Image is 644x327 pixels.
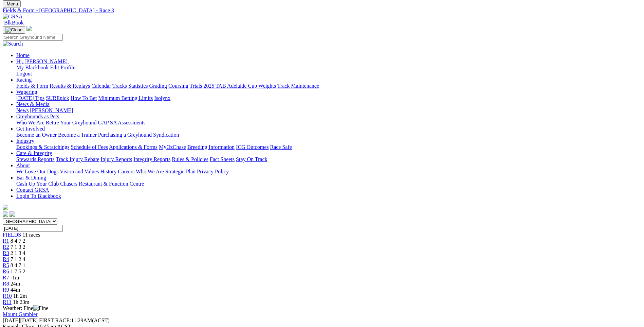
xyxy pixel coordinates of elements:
[16,120,641,126] div: Greyhounds as Pets
[60,169,99,174] a: Vision and Values
[203,83,257,89] a: 2025 TAB Adelaide Cup
[16,107,641,114] div: News & Media
[3,225,63,232] input: Select date
[270,144,292,150] a: Race Safe
[16,120,44,125] a: Who We Are
[236,156,267,162] a: Stay On Track
[13,293,27,299] span: 1h 2m
[91,83,111,89] a: Calendar
[3,262,9,268] a: R5
[3,34,63,41] input: Search
[16,150,52,156] a: Care & Integrity
[16,193,61,199] a: Login To Blackbook
[16,83,48,89] a: Fields & Form
[11,250,25,256] span: 2 1 3 4
[16,132,641,138] div: Get Involved
[16,144,641,150] div: Industry
[172,156,208,162] a: Rules & Policies
[136,169,164,174] a: Who We Are
[133,156,170,162] a: Integrity Reports
[3,205,8,210] img: logo-grsa-white.png
[277,83,319,89] a: Track Maintenance
[3,244,9,250] a: R2
[16,175,46,180] a: Bar & Dining
[3,238,9,244] a: R1
[168,83,188,89] a: Coursing
[16,83,641,89] div: Racing
[16,65,49,70] a: My Blackbook
[3,275,9,280] span: R7
[11,256,25,262] span: 7 1 2 4
[149,83,167,89] a: Grading
[71,144,108,150] a: Schedule of Fees
[16,169,58,174] a: We Love Our Dogs
[3,299,12,305] a: R11
[153,132,179,138] a: Syndication
[197,169,229,174] a: Privacy Policy
[165,169,196,174] a: Strategic Plan
[11,238,25,244] span: 8 4 7 2
[118,169,134,174] a: Careers
[16,58,68,64] span: Hi, [PERSON_NAME]
[11,275,19,280] span: -1m
[10,211,15,217] img: twitter.svg
[98,132,152,138] a: Purchasing a Greyhound
[3,287,9,293] a: R9
[100,169,116,174] a: History
[128,83,148,89] a: Statistics
[16,89,37,95] a: Wagering
[187,144,235,150] a: Breeding Information
[3,26,25,34] button: Toggle navigation
[3,14,23,20] img: GRSA
[16,58,69,64] a: Hi, [PERSON_NAME]
[56,156,99,162] a: Track Injury Rebate
[30,107,73,113] a: [PERSON_NAME]
[3,269,9,274] span: R6
[16,52,30,58] a: Home
[16,156,54,162] a: Stewards Reports
[3,293,12,299] a: R10
[33,305,48,311] img: Fine
[3,281,9,287] span: R8
[26,26,32,31] img: logo-grsa-white.png
[100,156,132,162] a: Injury Reports
[112,83,127,89] a: Tracks
[3,250,9,256] a: R3
[5,27,22,33] img: Close
[210,156,235,162] a: Fact Sheets
[3,41,23,47] img: Search
[16,101,50,107] a: News & Media
[16,71,32,76] a: Logout
[98,95,153,101] a: Minimum Betting Limits
[16,181,59,187] a: Cash Up Your Club
[154,95,170,101] a: Isolynx
[16,126,45,132] a: Get Involved
[3,317,38,323] span: [DATE]
[3,311,38,317] a: Mount Gambier
[3,256,9,262] a: R4
[11,262,25,268] span: 8 4 7 1
[16,169,641,175] div: About
[50,83,90,89] a: Results & Replays
[3,7,641,14] a: Fields & Form - [GEOGRAPHIC_DATA] - Race 3
[50,65,75,70] a: Edit Profile
[16,114,59,119] a: Greyhounds as Pets
[3,232,21,238] a: FIELDS
[22,232,40,238] span: 11 races
[16,65,641,77] div: Hi, [PERSON_NAME]
[16,138,34,144] a: Industry
[3,0,21,7] button: Toggle navigation
[11,244,25,250] span: 7 1 3 2
[16,107,29,113] a: News
[13,299,29,305] span: 1h 23m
